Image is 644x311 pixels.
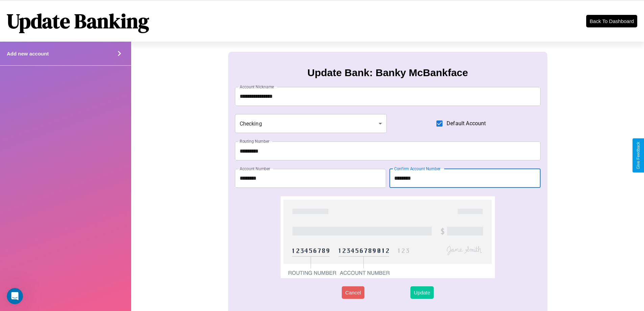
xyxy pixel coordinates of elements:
label: Account Number [240,166,270,172]
span: Default Account [447,119,486,128]
h4: Add new account [7,51,49,57]
button: Cancel [342,286,364,299]
label: Routing Number [240,138,269,144]
button: Update [410,286,433,299]
iframe: Intercom live chat [7,288,23,304]
button: Back To Dashboard [586,15,637,27]
h1: Update Banking [7,7,149,35]
div: Checking [235,114,387,133]
label: Account Nickname [240,84,274,90]
h3: Update Bank: Banky McBankface [307,67,468,79]
label: Confirm Account Number [394,166,440,172]
img: check [281,196,495,278]
div: Give Feedback [636,142,641,169]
